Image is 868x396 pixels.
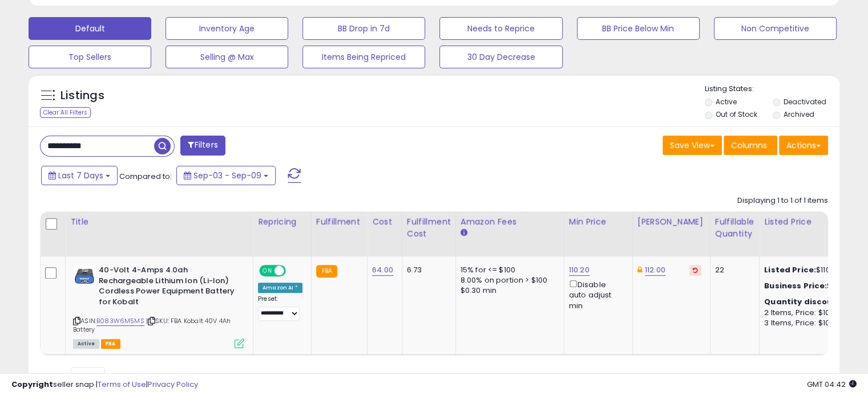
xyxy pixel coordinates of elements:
small: Amazon Fees. [461,228,467,238]
img: 41cy94t6SDL._SL40_.jpg [73,265,96,288]
button: BB Drop in 7d [302,17,425,40]
div: Repricing [258,216,306,228]
div: 22 [715,265,750,275]
button: Last 7 Days [41,166,118,185]
b: 40-Volt 4-Amps 4.0ah Rechargeable Lithium Ion (Li-Ion) Cordless Power Equipment Battery for Kobalt [99,265,237,310]
button: Top Sellers [29,46,151,68]
a: 112.00 [645,264,665,276]
label: Deactivated [783,97,826,107]
button: Sep-03 - Sep-09 [176,166,276,185]
h5: Listings [60,88,104,104]
label: Archived [783,109,814,119]
div: 2 Items, Price: $106 [764,308,859,318]
a: 64.00 [372,264,393,276]
span: Sep-03 - Sep-09 [193,170,261,181]
div: Listed Price [764,216,863,228]
b: Quantity discounts [764,296,846,307]
div: Clear All Filters [40,107,91,118]
a: Terms of Use [98,379,146,390]
div: seller snap | | [11,379,198,390]
div: Amazon Fees [461,216,559,228]
button: Default [29,17,151,40]
div: 8.00% on portion > $100 [461,275,555,285]
label: Active [716,97,737,107]
button: Selling @ Max [165,46,288,68]
div: : [764,297,859,307]
button: Needs to Reprice [439,17,562,40]
p: Listing States: [705,84,839,95]
span: Last 7 Days [58,170,103,181]
button: Inventory Age [165,17,288,40]
button: 30 Day Decrease [439,46,562,68]
a: Privacy Policy [148,379,198,390]
span: Compared to: [119,171,172,182]
button: Items Being Repriced [302,46,425,68]
div: ASIN: [73,265,244,347]
div: 3 Items, Price: $105 [764,318,859,328]
div: [PERSON_NAME] [637,216,705,228]
div: 6.73 [407,265,447,275]
span: 2025-09-17 04:42 GMT [807,379,857,390]
div: 15% for <= $100 [461,265,555,275]
span: ON [260,266,274,276]
span: Show: entries [49,371,131,382]
span: Columns [731,140,767,151]
div: $110.20 [764,265,859,275]
div: $108.5 [764,281,859,291]
b: Listed Price: [764,264,816,275]
button: Actions [779,136,828,155]
div: Fulfillable Quantity [715,216,754,240]
button: Filters [180,136,225,156]
span: All listings currently available for purchase on Amazon [73,339,99,349]
button: Non Competitive [714,17,837,40]
strong: Copyright [11,379,53,390]
b: Business Price: [764,280,827,291]
span: FBA [101,339,120,349]
div: Cost [372,216,397,228]
div: Preset: [258,295,302,321]
div: Min Price [569,216,628,228]
div: Displaying 1 to 1 of 1 items [737,195,828,206]
div: Fulfillment [316,216,362,228]
div: Title [70,216,248,228]
button: Columns [724,136,777,155]
div: Disable auto adjust min [569,278,624,311]
button: BB Price Below Min [577,17,700,40]
div: $0.30 min [461,285,555,296]
div: Fulfillment Cost [407,216,451,240]
span: OFF [284,266,302,276]
small: FBA [316,265,337,277]
a: 110.20 [569,264,590,276]
button: Save View [663,136,722,155]
a: B083W6M5MS [96,316,144,326]
span: | SKU: FBA Kobalt 40V 4Ah Battery [73,316,231,333]
label: Out of Stock [716,109,757,119]
div: Amazon AI * [258,283,302,293]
